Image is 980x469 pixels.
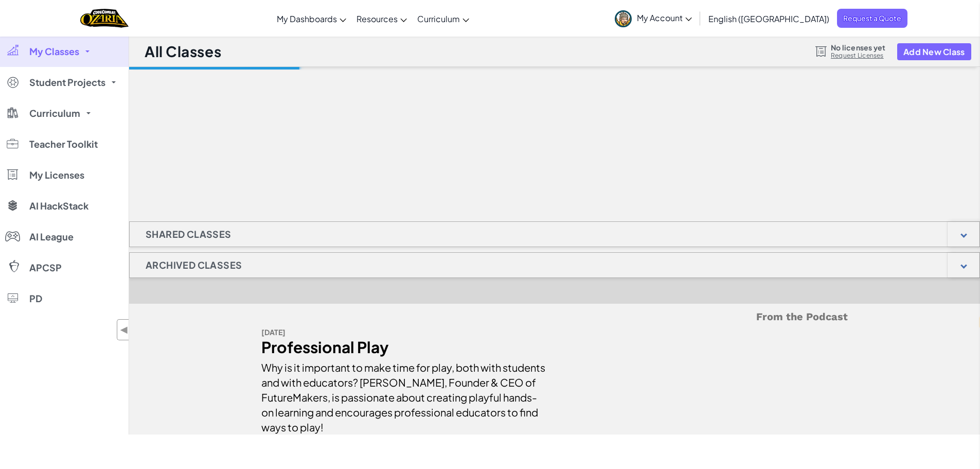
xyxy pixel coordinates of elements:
[29,170,84,180] span: My Licenses
[831,43,885,51] span: No licenses yet
[130,252,258,278] h1: Archived Classes
[261,309,848,325] h5: From the Podcast
[145,42,221,61] h1: All Classes
[277,13,337,24] span: My Dashboards
[703,5,834,32] a: English ([GEOGRAPHIC_DATA])
[708,13,829,24] span: English ([GEOGRAPHIC_DATA])
[29,47,79,56] span: My Classes
[351,5,412,32] a: Resources
[615,10,632,27] img: avatar
[29,109,80,118] span: Curriculum
[412,5,474,32] a: Curriculum
[80,8,128,29] a: Ozaria by CodeCombat logo
[29,232,74,241] span: AI League
[80,8,128,29] img: Home
[417,13,460,24] span: Curriculum
[29,78,105,87] span: Student Projects
[610,2,697,34] a: My Account
[837,9,907,28] a: Request a Quote
[637,12,692,23] span: My Account
[261,340,547,355] div: Professional Play
[120,322,129,337] span: ◀
[29,140,98,149] span: Teacher Toolkit
[29,201,88,211] span: AI HackStack
[130,221,247,247] h1: Shared Classes
[261,355,547,435] div: Why is it important to make time for play, both with students and with educators? [PERSON_NAME], ...
[261,325,547,340] div: [DATE]
[831,51,885,60] a: Request Licenses
[357,13,398,24] span: Resources
[897,43,971,60] button: Add New Class
[272,5,351,32] a: My Dashboards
